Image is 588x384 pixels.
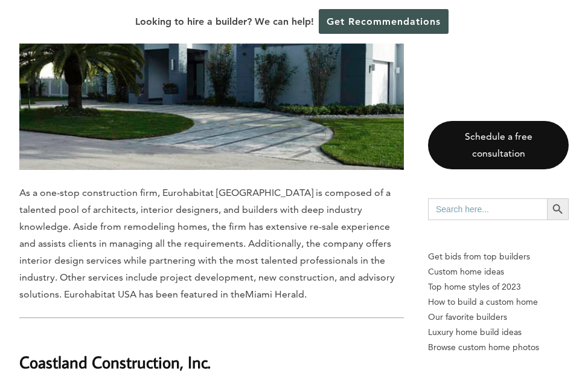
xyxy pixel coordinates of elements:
[428,249,569,264] p: Get bids from top builders
[428,279,569,295] a: Top home styles of 2023
[428,121,569,169] a: Schedule a free consultation
[245,288,304,300] span: Miami Herald
[428,198,547,220] input: Search here...
[19,187,395,300] span: As a one-stop construction firm, Eurohabitat [GEOGRAPHIC_DATA] is composed of a talented pool of ...
[356,297,574,369] iframe: Drift Widget Chat Controller
[319,9,449,34] a: Get Recommendations
[19,351,211,373] b: Coastland Construction, Inc.
[428,264,569,279] a: Custom home ideas
[428,295,569,310] a: How to build a custom home
[304,288,307,300] span: .
[551,203,564,216] svg: Search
